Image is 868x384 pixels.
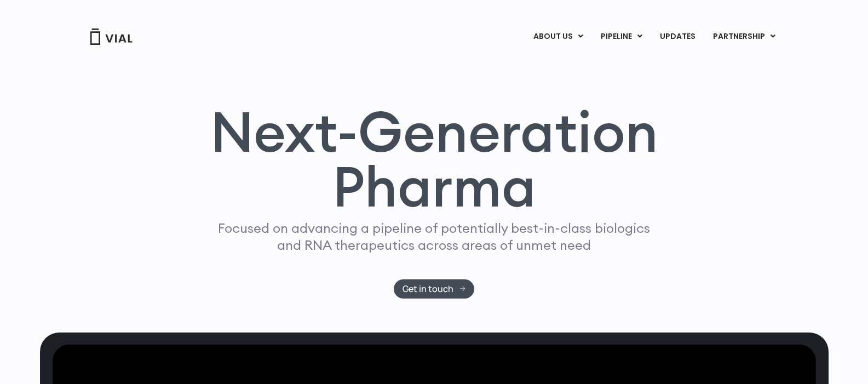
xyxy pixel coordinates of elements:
a: ABOUT USMenu Toggle [525,27,591,46]
a: Get in touch [394,279,474,299]
img: Vial Logo [89,28,133,45]
a: PIPELINEMenu Toggle [592,27,651,46]
a: UPDATES [651,27,704,46]
h1: Next-Generation Pharma [197,104,671,215]
p: Focused on advancing a pipeline of potentially best-in-class biologics and RNA therapeutics acros... [214,220,655,254]
a: PARTNERSHIPMenu Toggle [704,27,784,46]
span: Get in touch [403,285,453,293]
